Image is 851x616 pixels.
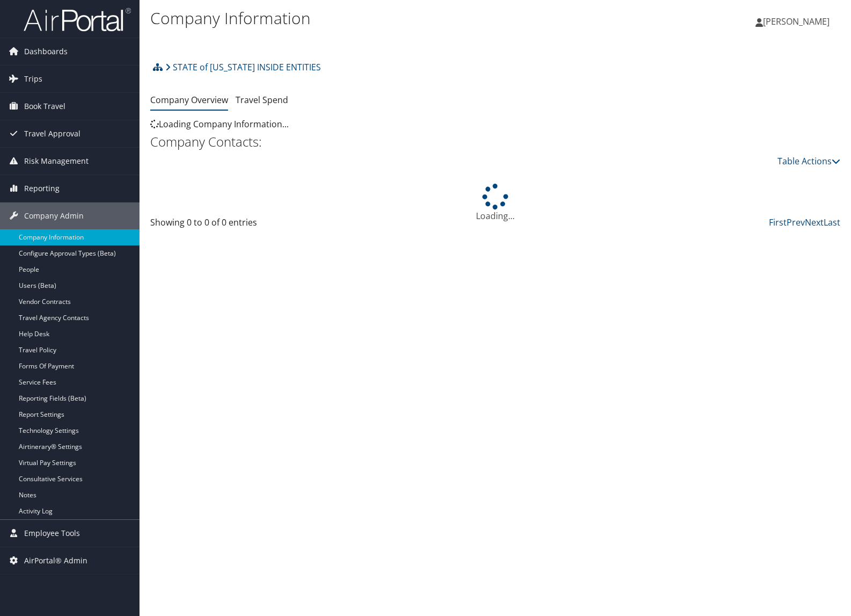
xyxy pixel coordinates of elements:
[777,155,840,167] a: Table Actions
[236,94,288,106] a: Travel Spend
[165,56,321,78] a: STATE of [US_STATE] INSIDE ENTITIES
[150,94,228,106] a: Company Overview
[755,5,840,38] a: [PERSON_NAME]
[24,148,89,175] span: Risk Management
[24,175,60,202] span: Reporting
[24,202,84,229] span: Company Admin
[763,16,830,27] span: [PERSON_NAME]
[24,7,131,32] img: airportal-logo.png
[769,216,787,228] a: First
[150,118,289,130] span: Loading Company Information...
[24,93,65,120] span: Book Travel
[24,66,42,92] span: Trips
[150,184,840,222] div: Loading...
[805,216,824,228] a: Next
[24,520,80,547] span: Employee Tools
[150,216,311,234] div: Showing 0 to 0 of 0 entries
[24,120,80,147] span: Travel Approval
[824,216,840,228] a: Last
[150,133,840,151] h2: Company Contacts:
[24,38,68,65] span: Dashboards
[787,216,805,228] a: Prev
[24,547,87,574] span: AirPortal® Admin
[150,7,610,30] h1: Company Information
